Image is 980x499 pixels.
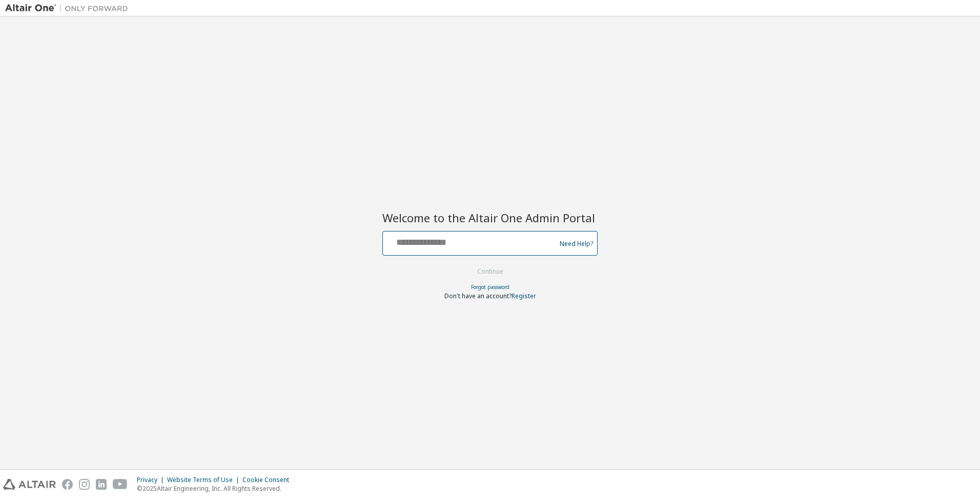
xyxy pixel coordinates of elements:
a: Register [512,292,536,300]
img: youtube.svg [113,479,128,490]
span: Don't have an account? [444,292,512,300]
a: Forgot password [471,283,509,291]
p: © 2025 Altair Engineering, Inc. All Rights Reserved. [137,484,295,493]
img: facebook.svg [62,479,73,490]
div: Cookie Consent [242,476,295,484]
h2: Welcome to the Altair One Admin Portal [382,210,598,225]
img: instagram.svg [79,479,90,490]
div: Website Terms of Use [167,476,242,484]
img: altair_logo.svg [3,479,56,490]
div: Privacy [137,476,167,484]
a: Need Help? [560,243,593,244]
img: linkedin.svg [96,479,107,490]
img: Altair One [5,3,133,13]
